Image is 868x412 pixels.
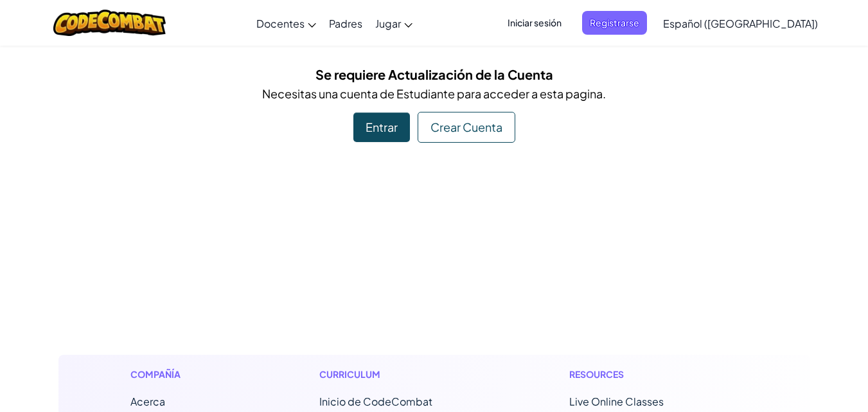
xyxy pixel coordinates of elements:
[353,112,410,142] div: Entrar
[369,6,419,40] a: Jugar
[663,17,818,30] span: Español ([GEOGRAPHIC_DATA])
[569,368,738,381] h1: Resources
[250,6,323,40] a: Docentes
[500,11,569,35] button: Iniciar sesión
[657,6,824,40] a: Español ([GEOGRAPHIC_DATA])
[130,368,238,381] h1: Compañía
[256,17,305,30] span: Docentes
[569,395,664,408] a: Live Online Classes
[130,395,165,408] a: Acerca
[319,368,488,381] h1: Curriculum
[319,395,432,408] span: Inicio de CodeCombat
[323,6,369,40] a: Padres
[68,84,801,103] p: Necesitas una cuenta de Estudiante para acceder a esta pagina.
[68,64,801,84] h5: Se requiere Actualización de la Cuenta
[418,112,515,143] div: Crear Cuenta
[582,11,647,35] button: Registrarse
[53,10,166,36] img: CodeCombat logo
[375,17,401,30] span: Jugar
